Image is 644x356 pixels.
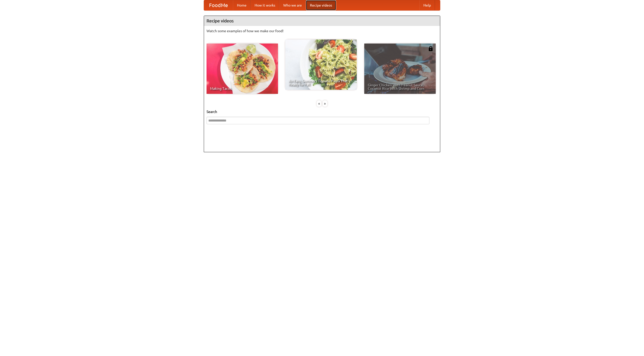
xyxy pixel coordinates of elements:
span: Making Tacos [210,87,274,90]
a: How it works [251,0,279,10]
h5: Search [207,109,437,114]
div: « [317,100,321,107]
a: Help [419,0,435,10]
a: Home [233,0,251,10]
h4: Recipe videos [204,16,440,26]
a: Recipe videos [306,0,336,10]
a: Who we are [279,0,306,10]
p: Watch some examples of how we make our food! [207,28,437,33]
div: » [323,100,327,107]
img: 483408.png [428,46,433,51]
a: Making Tacos [207,44,278,94]
a: An Easy, Summery Tomato Pasta That's Ready for Fall [285,39,357,90]
span: An Easy, Summery Tomato Pasta That's Ready for Fall [289,79,353,86]
a: FoodMe [204,0,233,10]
